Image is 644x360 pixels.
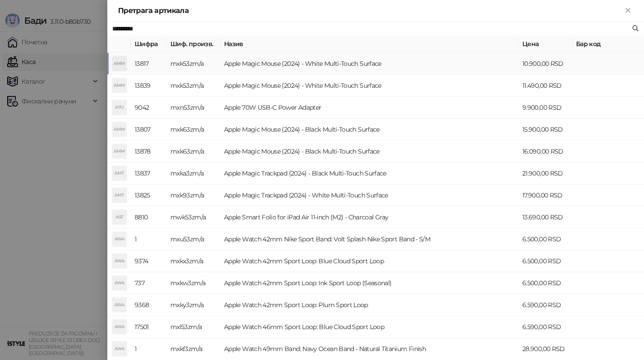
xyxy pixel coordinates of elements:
td: 6.590,00 RSD [519,294,572,316]
div: AMT [112,166,127,180]
div: AW4 [112,298,127,312]
div: AW4 [112,232,127,246]
td: 6.500,00 RSD [519,228,572,250]
div: AW4 [112,254,127,268]
td: 13837 [131,163,167,184]
td: mxu53zm/a [167,228,220,250]
div: AW4 [112,276,127,290]
td: 13807 [131,119,167,141]
td: 9042 [131,97,167,119]
button: Close [623,5,633,16]
td: Apple Magic Trackpad (2024) - White Multi-Touch Surface [220,184,519,206]
td: Apple Magic Mouse (2024) - White Multi-Touch Surface [220,75,519,97]
div: AW4 [112,320,127,334]
td: 9.900,00 RSD [519,97,572,119]
td: 1 [131,228,167,250]
td: mxkx3zm/a [167,250,220,272]
td: mxk53zm/a [167,75,220,97]
th: Бар код [572,35,644,53]
td: 8810 [131,206,167,228]
td: mxkf3zm/a [167,338,220,360]
td: 10.900,00 RSD [519,53,572,75]
td: 17501 [131,316,167,338]
td: 17.900,00 RSD [519,184,572,206]
th: Шифра [131,35,167,53]
td: mwk53zm/a [167,206,220,228]
td: mxl53zm/a [167,316,220,338]
div: AMM [112,122,127,137]
td: 6.500,00 RSD [519,250,572,272]
td: mxk93zm/a [167,184,220,206]
td: 21.900,00 RSD [519,163,572,184]
td: Apple Magic Mouse (2024) - Black Multi-Touch Surface [220,141,519,163]
th: Цена [519,35,572,53]
td: mxka3zm/a [167,163,220,184]
td: 737 [131,272,167,294]
td: 13817 [131,53,167,75]
th: Назив [220,35,519,53]
td: 1 [131,338,167,360]
td: 28.900,00 RSD [519,338,572,360]
td: mxkw3zm/a [167,272,220,294]
td: mxk63zm/a [167,119,220,141]
td: mxn53zm/a [167,97,220,119]
td: mxky3zm/a [167,294,220,316]
div: AMM [112,78,127,93]
td: Apple Watch 49mm Band: Navy Ocean Band - Natural Titanium Finish [220,338,519,360]
td: Apple 70W USB-C Power Adapter [220,97,519,119]
td: 13878 [131,141,167,163]
div: ASF [112,210,127,224]
td: Apple Watch 46mm Sport Loop: Blue Cloud Sport Loop [220,316,519,338]
td: 15.900,00 RSD [519,119,572,141]
td: 6.500,00 RSD [519,272,572,294]
div: AMT [112,188,127,202]
td: Apple Smart Folio for iPad Air 11-inch (M2) - Charcoal Gray [220,206,519,228]
td: Apple Watch 42mm Sport Loop: Blue Cloud Sport Loop [220,250,519,272]
td: 13.690,00 RSD [519,206,572,228]
td: 11.490,00 RSD [519,75,572,97]
div: Претрага артикала [118,5,623,16]
td: 9374 [131,250,167,272]
th: Шиф. произв. [167,35,220,53]
td: Apple Magic Mouse (2024) - White Multi-Touch Surface [220,53,519,75]
div: A7U [112,100,127,115]
div: AMM [112,144,127,159]
td: 6.590,00 RSD [519,316,572,338]
div: AMM [112,56,127,71]
td: 13839 [131,75,167,97]
td: Apple Watch 42mm Nike Sport Band: Volt Splash Nike Sport Band - S/M [220,228,519,250]
td: Apple Watch 42mm Sport Loop: Plum Sport Loop [220,294,519,316]
td: Apple Watch 42mm Sport Loop: Ink Sport Loop (Seasonal) [220,272,519,294]
td: mxk63zm/a [167,141,220,163]
div: AW4 [112,342,127,356]
td: Apple Magic Mouse (2024) - Black Multi-Touch Surface [220,119,519,141]
td: mxk53zm/a [167,53,220,75]
td: 16.090,00 RSD [519,141,572,163]
td: Apple Magic Trackpad (2024) - Black Multi-Touch Surface [220,163,519,184]
td: 9368 [131,294,167,316]
td: 13825 [131,184,167,206]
